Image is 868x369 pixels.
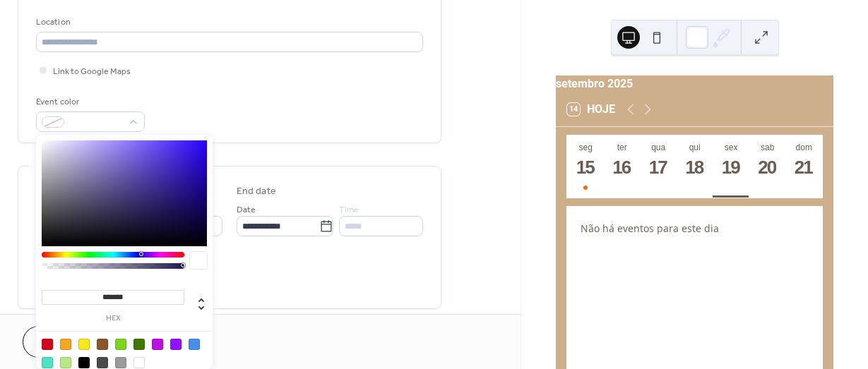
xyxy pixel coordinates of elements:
button: ter16 [604,135,641,198]
div: dom [790,143,818,152]
div: sex [717,143,745,152]
div: #BD10E0 [152,339,163,350]
button: sab20 [749,135,786,198]
div: #9B9B9B [115,357,126,368]
div: #FFFFFF [133,357,145,368]
div: seg [571,143,600,152]
span: Link to Google Maps [53,64,131,79]
div: 18 [683,156,706,179]
button: dom21 [785,135,822,198]
button: 14Hoje [562,99,620,119]
div: setembro 2025 [556,75,833,92]
button: seg15 [567,135,604,198]
div: 15 [574,156,598,179]
div: #F5A623 [60,339,71,350]
div: #9013FE [170,339,182,350]
div: #50E3C2 [42,357,53,368]
div: 16 [610,156,634,179]
div: Location [36,15,420,30]
span: Date [237,202,256,217]
div: sab [754,143,782,152]
div: 20 [756,156,779,179]
button: sex19 [713,135,749,198]
div: #000000 [78,357,90,368]
div: #D0021B [42,339,53,350]
div: qua [644,143,672,152]
div: #8B572A [97,339,108,350]
div: #417505 [133,339,145,350]
div: #7ED321 [115,339,126,350]
div: #4A4A4A [97,357,108,368]
label: hex [42,315,184,322]
div: #B8E986 [60,357,71,368]
div: 17 [647,156,670,179]
div: End date [237,184,276,199]
span: Time [339,202,359,217]
div: Não há eventos para este dia [569,212,821,245]
button: qui18 [677,135,713,198]
button: Cancel [23,326,109,358]
div: 19 [720,156,743,179]
div: Event color [36,95,142,109]
div: #4A90E2 [189,339,200,350]
button: qua17 [640,135,677,198]
div: #F8E71C [78,339,90,350]
div: 21 [792,156,816,179]
div: ter [608,143,636,152]
div: qui [681,143,709,152]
